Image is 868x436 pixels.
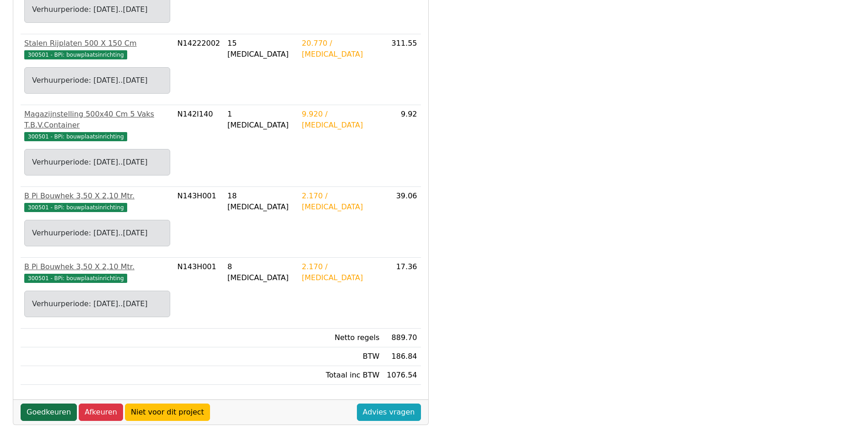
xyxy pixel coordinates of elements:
div: 18 [MEDICAL_DATA] [227,191,295,213]
a: Magazijnstelling 500x40 Cm 5 Vaks T.B.V.Container300501 - BPi: bouwplaatsinrichting [24,109,170,142]
td: N143H001 [174,258,224,329]
span: 300501 - BPi: bouwplaatsinrichting [24,50,127,59]
td: N14222002 [174,34,224,105]
a: Afkeuren [79,404,123,421]
td: 39.06 [383,187,421,258]
div: 15 [MEDICAL_DATA] [227,38,295,60]
div: Verhuurperiode: [DATE]..[DATE] [32,4,162,15]
td: 889.70 [383,329,421,347]
a: B Pi Bouwhek 3,50 X 2,10 Mtr.300501 - BPi: bouwplaatsinrichting [24,191,170,213]
div: 20.770 / [MEDICAL_DATA] [302,38,380,60]
div: 1 [MEDICAL_DATA] [227,109,295,131]
a: Niet voor dit project [125,404,210,421]
td: N142I140 [174,105,224,187]
td: 9.92 [383,105,421,187]
div: B Pi Bouwhek 3,50 X 2,10 Mtr. [24,261,170,272]
td: 17.36 [383,258,421,329]
a: Advies vragen [357,404,421,421]
div: Verhuurperiode: [DATE]..[DATE] [32,228,162,239]
td: Totaal inc BTW [298,366,383,385]
td: 1076.54 [383,366,421,385]
div: Verhuurperiode: [DATE]..[DATE] [32,298,162,309]
div: Stalen Rijplaten 500 X 150 Cm [24,38,170,49]
span: 300501 - BPi: bouwplaatsinrichting [24,132,127,141]
div: 2.170 / [MEDICAL_DATA] [302,261,380,283]
div: Verhuurperiode: [DATE]..[DATE] [32,157,162,168]
td: Netto regels [298,329,383,347]
td: BTW [298,347,383,366]
span: 300501 - BPi: bouwplaatsinrichting [24,203,127,212]
td: N143H001 [174,187,224,258]
div: 2.170 / [MEDICAL_DATA] [302,191,380,213]
div: Verhuurperiode: [DATE]..[DATE] [32,75,162,86]
td: 186.84 [383,347,421,366]
div: 8 [MEDICAL_DATA] [227,261,295,283]
span: 300501 - BPi: bouwplaatsinrichting [24,274,127,283]
a: Goedkeuren [21,404,77,421]
a: Stalen Rijplaten 500 X 150 Cm300501 - BPi: bouwplaatsinrichting [24,38,170,60]
div: 9.920 / [MEDICAL_DATA] [302,109,380,131]
div: Magazijnstelling 500x40 Cm 5 Vaks T.B.V.Container [24,109,170,131]
div: B Pi Bouwhek 3,50 X 2,10 Mtr. [24,191,170,202]
td: 311.55 [383,34,421,105]
a: B Pi Bouwhek 3,50 X 2,10 Mtr.300501 - BPi: bouwplaatsinrichting [24,261,170,283]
